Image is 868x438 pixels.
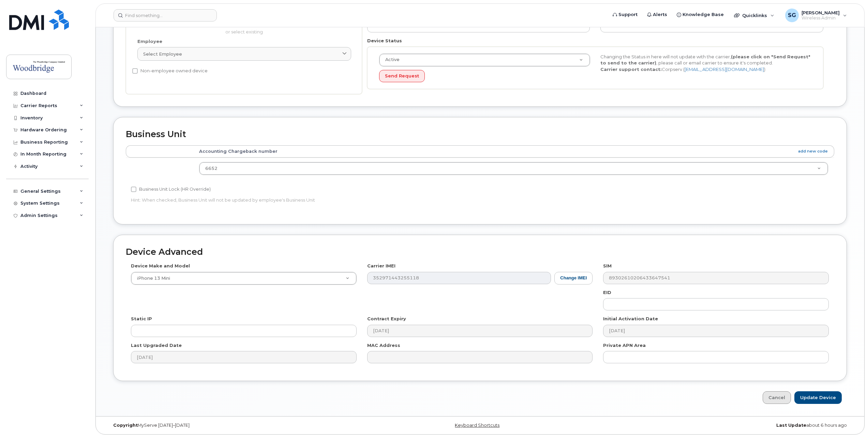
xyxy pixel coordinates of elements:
[554,272,593,284] button: Change IMEI
[137,29,351,35] p: or select existing
[742,13,767,18] span: Quicklinks
[595,54,817,73] div: Changing the Status in here will not update with the carrier, , please call or email carrier to e...
[798,148,828,154] a: add new code
[137,47,351,61] a: Select employee
[603,316,658,322] label: Initial Activation Date
[113,423,138,428] strong: Copyright
[132,68,138,74] input: Non-employee owned device
[131,316,152,322] label: Static IP
[367,342,400,349] label: MAC Address
[131,185,211,193] label: Business Unit Lock (HR Override)
[802,10,840,15] span: [PERSON_NAME]
[608,8,642,21] a: Support
[126,247,834,257] h2: Device Advanced
[131,263,190,269] label: Device Make and Model
[653,11,667,18] span: Alerts
[763,391,791,404] a: Cancel
[729,9,779,22] div: Quicklinks
[367,38,402,44] label: Device Status
[367,263,395,269] label: Carrier IMEI
[379,70,425,83] button: Send Request
[379,54,590,66] a: Active
[603,263,612,269] label: SIM
[137,38,162,45] label: Employee
[683,11,724,18] span: Knowledge Base
[114,9,217,21] input: Find something...
[131,342,182,349] label: Last Upgraded Date
[794,391,842,404] input: Update Device
[381,57,400,63] span: Active
[603,289,611,296] label: EID
[685,67,764,72] a: [EMAIL_ADDRESS][DOMAIN_NAME]
[455,423,499,428] a: Keyboard Shortcuts
[131,197,593,203] p: Hint: When checked, Business Unit will not be updated by employee's Business Unit
[205,166,218,171] span: 6652
[642,8,672,21] a: Alerts
[108,423,356,428] div: MyServe [DATE]–[DATE]
[603,342,646,349] label: Private APN Area
[199,162,828,175] a: 6652
[131,272,356,284] a: iPhone 13 Mini
[618,11,638,18] span: Support
[776,423,806,428] strong: Last Update
[133,275,170,281] span: iPhone 13 Mini
[143,51,182,57] span: Select employee
[132,67,208,75] label: Non-employee owned device
[672,8,729,21] a: Knowledge Base
[131,187,136,192] input: Business Unit Lock (HR Override)
[780,9,852,22] div: Sean Grant-Headley
[600,67,662,72] strong: Carrier support contact:
[604,423,852,428] div: about 6 hours ago
[367,316,406,322] label: Contract Expiry
[802,15,840,21] span: Wireless Admin
[126,130,834,139] h2: Business Unit
[788,11,796,19] span: SG
[193,145,834,158] th: Accounting Chargeback number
